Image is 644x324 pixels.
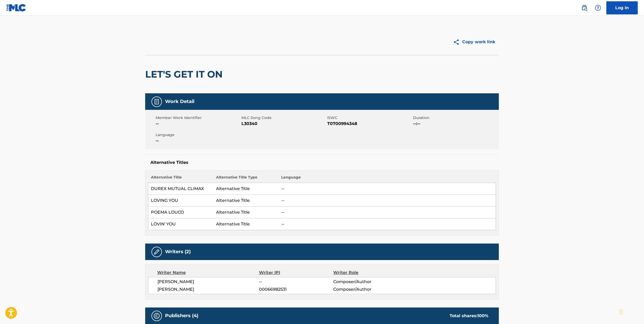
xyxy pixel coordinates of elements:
[593,3,603,13] div: Help
[241,115,326,121] span: MLC Song Code
[154,249,160,255] img: Writers
[333,269,401,276] div: Writer Role
[453,39,462,45] img: Copy work link
[259,286,333,293] span: 00066982531
[150,160,494,165] h5: Alternative Titles
[165,249,191,255] h5: Writers (2)
[154,313,160,319] img: Publishers
[279,218,496,230] td: --
[333,279,401,285] span: Composer/Author
[156,138,240,144] span: --
[259,279,333,285] span: --
[618,299,644,324] iframe: Chat Widget
[165,313,198,319] h5: Publishers (4)
[327,115,412,121] span: ISWC
[213,218,279,230] td: Alternative Title
[145,68,225,80] h2: LET'S GET IT ON
[327,121,412,127] span: T0700994348
[148,218,213,230] td: LOVIN' YOU
[148,175,213,183] th: Alternative Title
[449,35,499,48] button: Copy work link
[157,286,259,293] span: [PERSON_NAME]
[156,121,240,127] span: --
[154,99,160,105] img: Work Detail
[259,269,334,276] div: Writer IPI
[213,207,279,218] td: Alternative Title
[477,313,488,318] span: 100 %
[619,304,623,320] div: Drag
[213,175,279,183] th: Alternative Title Type
[148,183,213,195] td: DUREX MUTUAL CLIMAX
[148,207,213,218] td: POEMA LOUCO
[213,183,279,195] td: Alternative Title
[213,195,279,207] td: Alternative Title
[241,121,326,127] span: L30340
[581,5,587,11] img: search
[606,1,638,14] a: Log In
[595,5,601,11] img: help
[148,195,213,207] td: LOVING YOU
[279,195,496,207] td: --
[165,99,194,105] h5: Work Detail
[413,115,498,121] span: Duration
[279,175,496,183] th: Language
[579,3,590,13] a: Public Search
[413,121,498,127] span: --:--
[157,279,259,285] span: [PERSON_NAME]
[157,269,259,276] div: Writer Name
[279,183,496,195] td: --
[156,115,240,121] span: Member Work Identifier
[450,313,488,319] div: Total shares:
[333,286,401,293] span: Composer/Author
[279,207,496,218] td: --
[156,132,240,138] span: Language
[6,4,26,12] img: MLC Logo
